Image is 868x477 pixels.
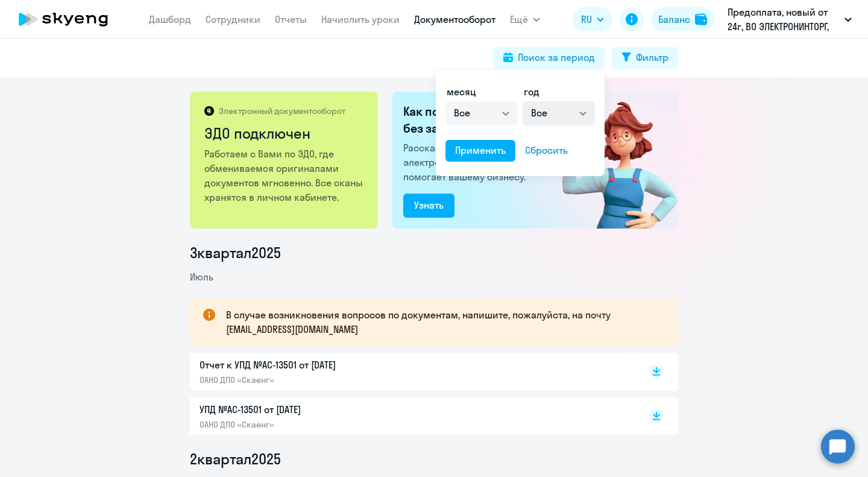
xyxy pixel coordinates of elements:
button: Применить [445,140,515,162]
button: Сбросить [515,140,577,162]
div: Применить [455,143,506,157]
span: месяц [447,86,476,98]
span: год [524,86,539,98]
div: Сбросить [525,143,568,157]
